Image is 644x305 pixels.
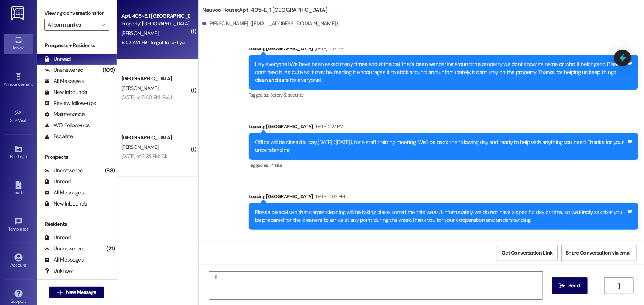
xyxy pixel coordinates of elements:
[249,45,638,55] div: Leasing [GEOGRAPHIC_DATA]
[44,178,71,186] div: Unread
[66,288,96,296] span: New Message
[103,165,117,176] div: (88)
[37,220,117,228] div: Residents
[561,245,637,261] button: Share Conversation via email
[560,283,565,289] i: 
[4,179,33,199] a: Leads
[48,19,97,31] input: All communities
[313,45,344,52] div: [DATE] 11:37 AM
[28,225,30,231] span: •
[44,167,83,175] div: Unanswered
[568,282,580,290] span: Send
[121,39,457,46] div: 9:53 AM: Hi! I forgot to text you guys until I just saw the roommate list, can I be moved? Any ot...
[121,12,190,20] div: Apt. 405~E, 1 [GEOGRAPHIC_DATA]
[313,193,345,200] div: [DATE] 4:03 PM
[44,267,76,275] div: Unknown
[44,66,83,74] div: Unanswered
[4,143,33,162] a: Buildings
[255,139,627,154] div: Office will be closed all day [DATE] ([DATE]), for a staff training meeting. We’ll be back the fo...
[11,6,26,20] img: ResiDesk Logo
[4,215,33,235] a: Templates •
[121,144,158,150] span: [PERSON_NAME]
[4,34,33,54] a: Inbox
[4,251,33,271] a: Account
[44,256,84,264] div: All Messages
[552,277,588,294] button: Send
[121,75,190,83] div: [GEOGRAPHIC_DATA]
[44,111,85,118] div: Maintenance
[44,122,90,129] div: WO Follow-ups
[104,243,117,255] div: (21)
[101,22,105,28] i: 
[33,81,34,86] span: •
[121,85,158,91] span: [PERSON_NAME]
[37,42,117,49] div: Prospects + Residents
[44,55,71,63] div: Unread
[44,77,84,85] div: All Messages
[27,117,28,122] span: •
[44,133,73,140] div: Escalate
[101,64,117,76] div: (109)
[44,234,71,242] div: Unread
[249,90,638,100] div: Tagged as:
[44,7,109,19] label: Viewing conversations for
[49,287,104,298] button: New Message
[497,245,557,261] button: Get Conversation Link
[249,160,638,171] div: Tagged as:
[566,249,632,257] span: Share Conversation via email
[270,92,304,98] span: Safety & security
[255,208,627,224] div: Please be advised that carpet cleaning will be taking place sometime this week. Unfortunately, we...
[255,60,627,84] div: Hey everyone! We have been asked many times about the cat that's been wandering around the proper...
[502,249,552,257] span: Get Conversation Link
[121,20,190,28] div: Property: [GEOGRAPHIC_DATA]
[313,123,344,130] div: [DATE] 2:27 PM
[209,272,543,299] textarea: Hi!
[44,99,96,107] div: Review follow-ups
[270,162,282,168] span: Praise
[57,290,63,295] i: 
[44,245,83,253] div: Unanswered
[202,6,327,14] b: Nauvoo House: Apt. 405~E, 1 [GEOGRAPHIC_DATA]
[249,193,638,203] div: Leasing [GEOGRAPHIC_DATA]
[121,30,158,36] span: [PERSON_NAME]
[121,94,172,101] div: [DATE] at 5:50 PM: Paid
[4,106,33,126] a: Site Visit •
[202,20,338,28] div: [PERSON_NAME]. ([EMAIL_ADDRESS][DOMAIN_NAME])
[121,134,190,141] div: [GEOGRAPHIC_DATA]
[121,153,167,159] div: [DATE] at 3:25 PM: Ok
[44,200,87,208] div: New Inbounds
[44,189,84,197] div: All Messages
[37,153,117,161] div: Prospects
[249,123,638,133] div: Leasing [GEOGRAPHIC_DATA]
[616,283,622,289] i: 
[44,88,87,96] div: New Inbounds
